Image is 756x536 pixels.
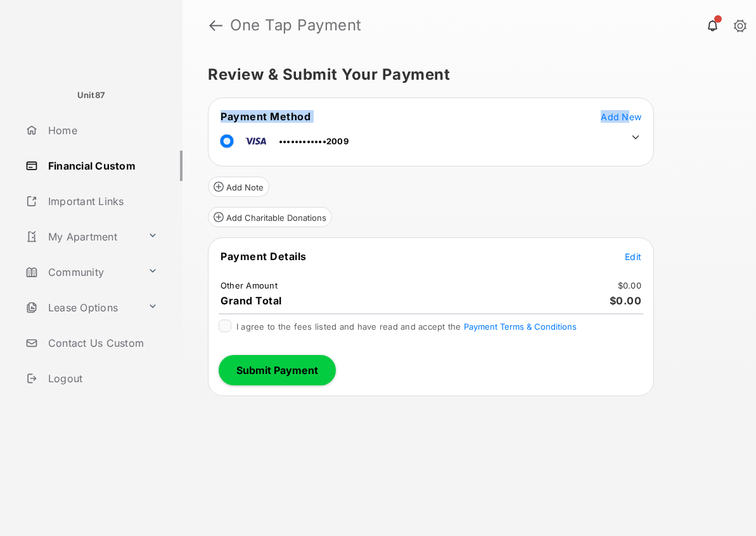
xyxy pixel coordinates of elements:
td: Other Amount [220,280,278,291]
span: $0.00 [610,294,642,307]
button: I agree to the fees listed and have read and accept the [464,321,577,332]
button: Edit [625,250,641,263]
span: ••••••••••••2009 [279,136,349,146]
span: Grand Total [221,294,282,307]
a: Lease Options [20,292,143,323]
a: My Apartment [20,221,143,252]
p: Unit87 [77,89,106,102]
button: Add Note [208,177,269,197]
a: Community [20,257,143,287]
button: Add Charitable Donations [208,207,332,227]
span: I agree to the fees listed and have read and accept the [236,321,577,332]
a: Financial Custom [20,151,183,181]
h5: Review & Submit Your Payment [208,67,721,82]
span: Edit [625,251,641,262]
span: Payment Method [221,110,311,123]
a: Home [20,115,183,146]
span: Payment Details [221,250,307,263]
td: $0.00 [617,280,642,291]
span: Add New [601,111,641,122]
a: Logout [20,363,183,394]
button: Add New [601,110,641,123]
a: Contact Us Custom [20,328,183,358]
button: Submit Payment [219,355,336,385]
strong: One Tap Payment [230,18,362,33]
a: Important Links [20,186,163,216]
